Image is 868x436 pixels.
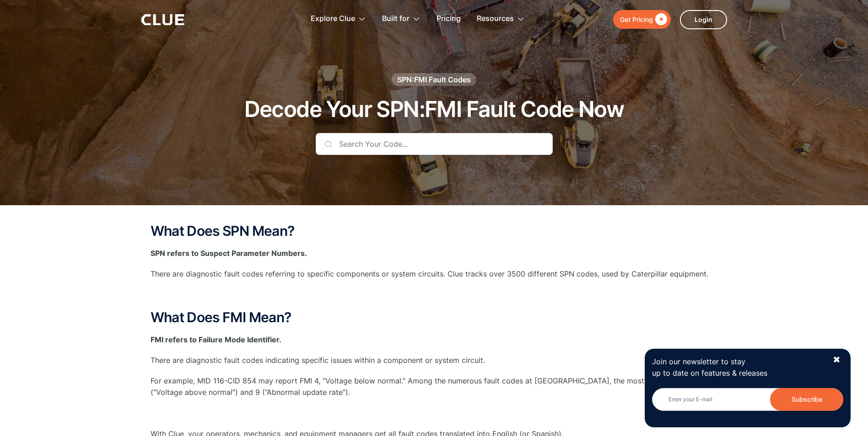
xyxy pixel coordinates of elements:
[151,355,718,366] p: There are diagnostic fault codes indicating specific issues within a component or system circuit.
[652,388,843,411] input: Enter your E-mail
[151,335,281,344] strong: FMI refers to Failure Mode Identifier.
[477,5,514,33] div: Resources
[151,375,718,398] p: For example, MID 116-CID 854 may report FMI 4, “Voltage below normal.” Among the numerous fault c...
[680,10,727,29] a: Login
[620,14,653,25] div: Get Pricing
[311,5,355,33] div: Explore Clue
[652,388,843,420] form: Newsletter
[382,5,421,33] div: Built for
[151,268,718,280] p: There are diagnostic fault codes referring to specific components or system circuits. Clue tracks...
[151,223,718,239] h2: What Does SPN Mean?
[151,310,718,325] h2: What Does FMI Mean?
[613,10,671,29] a: Get Pricing
[833,354,841,366] div: ✖
[477,5,525,33] div: Resources
[151,289,718,301] p: ‍
[151,408,718,419] p: ‍
[652,356,824,379] p: Join our newsletter to stay up to date on features & releases
[151,249,307,258] strong: SPN refers to Suspect Parameter Numbers.
[316,133,553,155] input: Search Your Code...
[770,388,843,411] input: Subscribe
[653,14,667,25] div: 
[397,74,471,85] div: SPN:FMI Fault Codes
[311,5,366,33] div: Explore Clue
[437,5,461,33] a: Pricing
[244,97,624,122] h1: Decode Your SPN:FMI Fault Code Now
[382,5,410,33] div: Built for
